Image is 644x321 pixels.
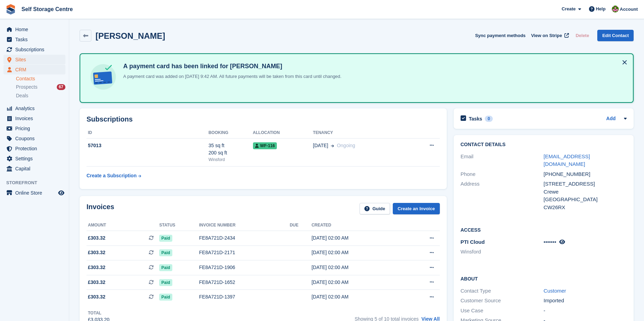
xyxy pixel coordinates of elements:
a: Self Storage Centre [19,3,75,15]
span: Subscriptions [15,45,57,54]
div: [GEOGRAPHIC_DATA] [544,196,627,204]
a: Deals [16,92,65,99]
div: [PHONE_NUMBER] [544,170,627,178]
th: Allocation [253,127,313,139]
div: FE8A721D-1906 [199,264,290,271]
span: Pricing [15,124,57,133]
div: FE8A721D-2171 [199,249,290,256]
span: Account [620,6,638,13]
span: Prospects [16,84,37,90]
span: Paid [159,264,172,271]
span: Help [596,6,606,12]
div: [DATE] 02:00 AM [311,279,403,286]
span: £303.32 [88,234,106,242]
span: £303.32 [88,249,106,256]
div: 67 [57,84,65,90]
h2: Access [461,226,627,233]
a: menu [3,154,65,163]
span: £303.32 [88,279,106,286]
th: Booking [208,127,253,139]
div: 0 [485,116,493,122]
div: [DATE] 02:00 AM [311,264,403,271]
div: FE8A721D-1397 [199,293,290,301]
div: Crewe [544,188,627,196]
div: Address [461,180,544,211]
h2: Subscriptions [87,115,440,123]
a: menu [3,164,65,173]
div: [DATE] 02:00 AM [311,234,403,242]
span: Paid [159,279,172,286]
span: Paid [159,294,172,301]
div: 57013 [87,142,208,149]
span: Capital [15,164,57,173]
span: Settings [15,154,57,163]
span: [DATE] [313,142,328,149]
span: Create [562,6,575,12]
img: stora-icon-8386f47178a22dfd0bd8f6a31ec36ba5ce8667c1dd55bd0f319d3a0aa187defe.svg [6,4,16,15]
span: Sites [15,55,57,64]
div: [DATE] 02:00 AM [311,249,403,256]
a: menu [3,134,65,143]
span: CRM [15,65,57,74]
span: Coupons [15,134,57,143]
a: menu [3,114,65,123]
button: Delete [573,30,592,41]
div: Create a Subscription [87,172,137,179]
div: Phone [461,170,544,178]
div: Winsford [208,157,253,163]
div: FE8A721D-1652 [199,279,290,286]
h2: [PERSON_NAME] [96,31,165,41]
img: Robert Fletcher [612,6,619,12]
h2: Contact Details [461,142,627,148]
a: menu [3,55,65,64]
div: 35 sq ft 200 sq ft [208,142,253,157]
a: menu [3,188,65,198]
p: A payment card was added on [DATE] 9:42 AM. All future payments will be taken from this card unti... [120,73,342,80]
th: Created [311,220,403,231]
span: £303.32 [88,264,106,271]
a: Guide [360,203,390,214]
a: View on Stripe [528,30,570,41]
h2: Tasks [469,116,482,122]
span: Home [15,25,57,34]
a: Prospects 67 [16,83,65,91]
a: menu [3,35,65,44]
img: card-linked-ebf98d0992dc2aeb22e95c0e3c79077019eb2392cfd83c6a337811c24bc77127.svg [89,62,118,91]
div: [DATE] 02:00 AM [311,293,403,301]
a: [EMAIL_ADDRESS][DOMAIN_NAME] [544,153,590,167]
th: Due [290,220,311,231]
div: Customer Source [461,297,544,305]
a: menu [3,65,65,74]
th: Invoice number [199,220,290,231]
div: Email [461,153,544,168]
span: Analytics [15,104,57,113]
a: Edit Contact [597,30,634,41]
span: ••••••• [544,239,556,245]
div: - [544,307,627,315]
div: Use Case [461,307,544,315]
button: Sync payment methods [475,30,526,41]
span: £303.32 [88,293,106,301]
span: Tasks [15,35,57,44]
a: menu [3,144,65,153]
a: Create an Invoice [393,203,440,214]
th: Status [159,220,199,231]
span: Paid [159,249,172,256]
span: Deals [16,92,28,99]
span: View on Stripe [531,32,562,39]
span: PTI Cloud [461,239,485,245]
h2: About [461,275,627,282]
div: Total [88,310,109,316]
span: Ongoing [337,143,355,148]
th: ID [87,127,208,139]
a: menu [3,124,65,133]
a: Contacts [16,75,65,82]
span: Invoices [15,114,57,123]
li: Winsford [461,248,544,256]
a: Preview store [57,189,65,197]
h4: A payment card has been linked for [PERSON_NAME] [120,62,342,70]
a: Create a Subscription [87,169,141,182]
th: Tenancy [313,127,407,139]
a: menu [3,25,65,34]
div: [STREET_ADDRESS] [544,180,627,188]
